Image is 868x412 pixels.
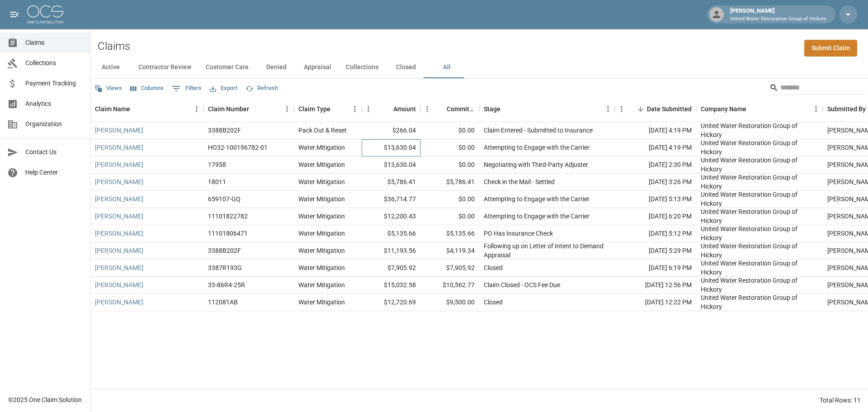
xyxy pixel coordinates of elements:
div: $0.00 [420,139,479,156]
span: Contact Us [25,147,83,157]
button: Sort [500,103,513,115]
div: Closed [484,298,503,307]
img: ocs-logo-white-transparent.png [27,5,63,24]
div: Claim Number [203,96,294,122]
a: [PERSON_NAME] [95,212,143,221]
span: Analytics [25,99,83,109]
div: [DATE] 12:22 PM [615,294,696,311]
button: Sort [746,103,759,115]
div: Water Mitigation [298,212,345,221]
div: 3388B202F [208,126,241,135]
div: Claim Entered - Submitted to Insurance [484,126,593,135]
div: Water Mitigation [298,194,345,204]
a: [PERSON_NAME] [95,143,143,152]
div: [DATE] 2:30 PM [615,156,696,174]
a: [PERSON_NAME] [95,160,143,169]
div: Search [769,81,866,97]
div: dynamic tabs [90,57,868,78]
div: United Water Restoration Group of Hickory [701,138,818,156]
div: $36,714.77 [362,191,420,208]
div: United Water Restoration Group of Hickory [701,276,818,294]
div: [DATE] 6:20 PM [615,208,696,225]
div: PO Has Insurance Check [484,229,553,238]
div: [DATE] 4:19 PM [615,139,696,156]
a: [PERSON_NAME] [95,177,143,186]
button: Select columns [128,81,166,95]
div: 112081AB [208,298,238,307]
button: Export [208,81,240,95]
div: Committed Amount [447,96,475,122]
div: United Water Restoration Group of Hickory [701,156,818,174]
div: 3388B202F [208,246,241,255]
div: Water Mitigation [298,177,345,186]
div: [DATE] 6:19 PM [615,260,696,277]
div: Water Mitigation [298,229,345,238]
button: Menu [362,102,375,116]
button: Menu [615,102,628,116]
div: $0.00 [420,122,479,139]
a: [PERSON_NAME] [95,229,143,238]
div: [DATE] 5:13 PM [615,191,696,208]
div: Claim Type [294,96,362,122]
div: 659107-GQ [208,194,241,204]
a: [PERSON_NAME] [95,280,143,289]
div: Submitted By [827,96,866,122]
div: [DATE] 5:29 PM [615,242,696,260]
div: $4,119.34 [420,242,479,260]
div: [DATE] 3:26 PM [615,174,696,191]
button: Collections [339,57,386,78]
div: $5,135.66 [420,225,479,242]
div: $11,193.56 [362,242,420,260]
button: Closed [386,57,426,78]
div: $9,500.00 [420,294,479,311]
span: Claims [25,38,83,47]
div: 3387R193G [208,263,242,272]
div: Claim Number [208,96,249,122]
div: Amount [362,96,420,122]
button: Menu [190,102,203,116]
div: $7,905.92 [420,260,479,277]
div: Attempting to Engage with the Carrier [484,143,590,152]
div: [DATE] 12:56 PM [615,277,696,294]
div: Date Submitted [615,96,696,122]
div: United Water Restoration Group of Hickory [701,293,818,311]
button: Sort [434,103,447,115]
div: Water Mitigation [298,160,345,169]
div: 11101822782 [208,212,248,221]
div: Amount [393,96,416,122]
div: Committed Amount [420,96,479,122]
div: Water Mitigation [298,280,345,289]
div: 17958 [208,160,226,169]
div: United Water Restoration Group of Hickory [701,190,818,208]
a: [PERSON_NAME] [95,126,143,135]
span: Collections [25,58,83,68]
div: Water Mitigation [298,246,345,255]
div: © 2025 One Claim Solution [8,395,82,404]
div: Claim Type [298,96,330,122]
button: Menu [809,102,823,116]
div: 33-86R4-25R [208,280,245,289]
div: 18011 [208,177,226,186]
button: Views [92,81,124,95]
button: Appraisal [297,57,339,78]
div: Attempting to Engage with the Carrier [484,212,590,221]
div: [DATE] 5:12 PM [615,225,696,242]
div: HO32-100196782-01 [208,143,268,152]
div: $0.00 [420,156,479,174]
div: $15,032.58 [362,277,420,294]
button: Customer Care [198,57,256,78]
button: Menu [348,102,362,116]
button: Active [90,57,131,78]
div: United Water Restoration Group of Hickory [701,207,818,225]
button: Sort [381,103,393,115]
button: Sort [634,103,647,115]
div: Company Name [701,96,746,122]
a: [PERSON_NAME] [95,263,143,272]
div: Attempting to Engage with the Carrier [484,194,590,204]
button: open drawer [5,5,24,24]
div: United Water Restoration Group of Hickory [701,224,818,242]
div: $13,630.04 [362,156,420,174]
div: [DATE] 4:19 PM [615,122,696,139]
a: Submit Claim [804,40,857,57]
span: Help Center [25,168,83,177]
